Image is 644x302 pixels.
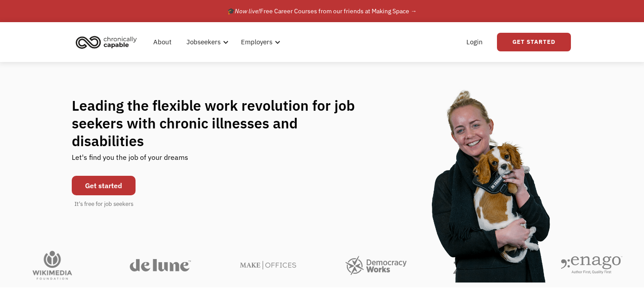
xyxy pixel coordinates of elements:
a: Get started [72,176,136,195]
div: Employers [241,37,272,47]
a: Login [461,28,488,56]
div: It's free for job seekers [74,200,133,209]
a: About [148,28,177,56]
div: Jobseekers [186,37,221,47]
a: home [73,32,144,52]
div: 🎓 Free Career Courses from our friends at Making Space → [227,6,417,16]
img: Chronically Capable logo [73,32,140,52]
div: Jobseekers [181,28,231,56]
em: Now live! [235,7,260,15]
a: Get Started [497,33,571,51]
div: Employers [236,28,283,56]
h1: Leading the flexible work revolution for job seekers with chronic illnesses and disabilities [72,97,372,150]
div: Let's find you the job of your dreams [72,150,188,171]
